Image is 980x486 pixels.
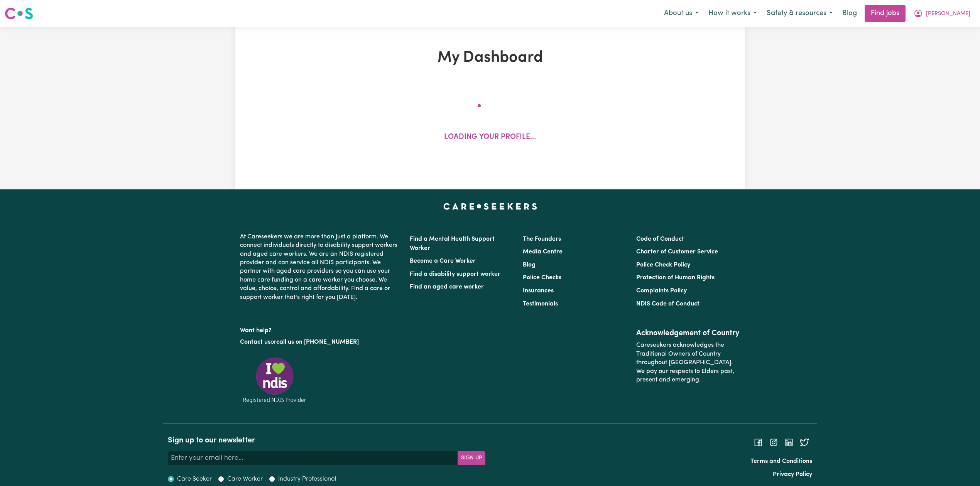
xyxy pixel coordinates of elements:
button: About us [659,5,703,22]
span: [PERSON_NAME] [926,10,970,18]
a: Contact us [240,339,270,345]
a: Terms and Conditions [750,458,812,464]
a: Find a disability support worker [410,271,500,277]
a: Code of Conduct [636,236,684,242]
a: Charter of Customer Service [636,249,718,255]
a: NDIS Code of Conduct [636,301,700,307]
a: Follow Careseekers on Twitter [800,439,809,445]
img: Careseekers logo [5,7,33,20]
a: Find an aged care worker [410,284,484,290]
h2: Sign up to our newsletter [168,436,485,445]
button: Subscribe [458,451,485,465]
p: Want help? [240,323,400,335]
label: Care Seeker [177,474,212,484]
a: Follow Careseekers on Facebook [754,439,763,445]
a: Blog [523,262,536,268]
a: Police Check Policy [636,262,690,268]
a: Insurances [523,288,554,294]
p: Careseekers acknowledges the Traditional Owners of Country throughout [GEOGRAPHIC_DATA]. We pay o... [636,338,740,387]
label: Industry Professional [278,474,336,484]
input: Enter your email here... [168,451,458,465]
a: Find a Mental Health Support Worker [410,236,495,251]
a: Complaints Policy [636,288,687,294]
a: Find jobs [865,5,906,22]
a: Testimonials [523,301,558,307]
a: Become a Care Worker [410,258,476,264]
h2: Acknowledgement of Country [636,329,740,338]
a: call us on [PHONE_NUMBER] [276,339,359,345]
a: The Founders [523,236,561,242]
p: At Careseekers we are more than just a platform. We connect individuals directly to disability su... [240,229,400,305]
a: Privacy Policy [773,471,812,478]
p: or [240,335,400,349]
p: Loading your profile... [444,132,536,143]
img: Registered NDIS provider [240,356,309,404]
h1: My Dashboard [325,49,655,67]
a: Follow Careseekers on LinkedIn [784,439,794,445]
a: Careseekers home page [443,203,537,209]
label: Care Worker [227,474,263,484]
a: Media Centre [523,249,563,255]
button: How it works [703,5,762,22]
iframe: Button to launch messaging window [949,455,974,480]
a: Protection of Human Rights [636,275,715,281]
a: Blog [838,5,862,22]
a: Follow Careseekers on Instagram [769,439,778,445]
a: Police Checks [523,275,561,281]
a: Careseekers logo [5,5,33,22]
button: Safety & resources [762,5,838,22]
button: My Account [909,5,975,22]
